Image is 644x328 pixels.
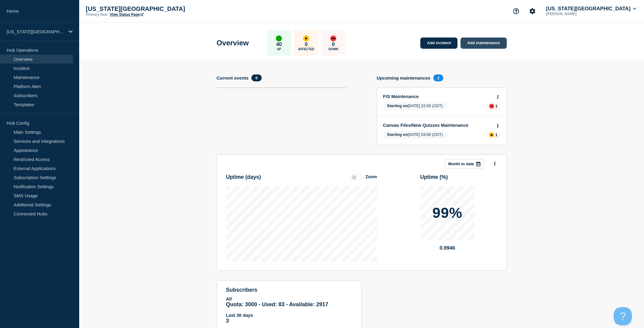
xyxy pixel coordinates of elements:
[328,48,338,51] p: Down
[383,131,447,139] span: [DATE] 03:00 (CDT)
[545,12,608,16] p: [PERSON_NAME]
[298,48,314,51] p: Affected
[276,41,282,48] p: 40
[445,159,484,169] button: Month to date
[305,41,308,48] p: 0
[226,174,261,180] h3: Uptime ( days )
[383,102,447,110] span: [DATE] 22:00 (CDT)
[433,74,443,81] span: 2
[303,35,309,41] div: affected
[420,38,458,49] a: Add incident
[251,74,261,81] span: 0
[387,103,408,108] span: Starting on
[526,5,539,18] button: Account settings
[330,35,336,41] div: down
[86,5,207,12] p: [US_STATE][GEOGRAPHIC_DATA]
[226,287,352,293] h4: subscribers
[276,35,282,41] div: up
[217,39,249,47] h1: Overview
[495,133,497,137] p: 1
[545,6,637,12] button: [US_STATE][GEOGRAPHIC_DATA]
[377,75,431,80] h4: Upcoming maintenances
[217,75,249,80] h4: Current events
[448,162,474,166] p: Month to date
[495,104,497,108] p: 1
[461,38,506,49] a: Add maintenance
[277,48,281,51] p: Up
[489,133,494,137] div: affected
[420,245,475,251] p: 0.9946
[226,313,352,318] p: Last 30 days
[7,29,65,34] p: [US_STATE][GEOGRAPHIC_DATA]
[332,41,335,48] p: 0
[226,296,352,301] p: All
[110,12,143,17] a: View Status Page
[226,301,328,307] span: Quota: 3000 - Used: 83 - Available: 2917
[383,94,492,99] a: FIS Maintenance
[226,318,352,324] p: 3
[614,307,632,325] iframe: Help Scout Beacon - Open
[387,132,408,137] span: Starting on
[86,12,107,17] p: Primary Hub
[510,5,523,18] button: Support
[365,174,377,179] div: Zoom
[489,104,494,109] div: down
[383,123,492,128] a: Canvas Files/New Quizzes Maintenance
[432,206,462,220] p: 99%
[420,174,448,180] h3: Uptime ( % )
